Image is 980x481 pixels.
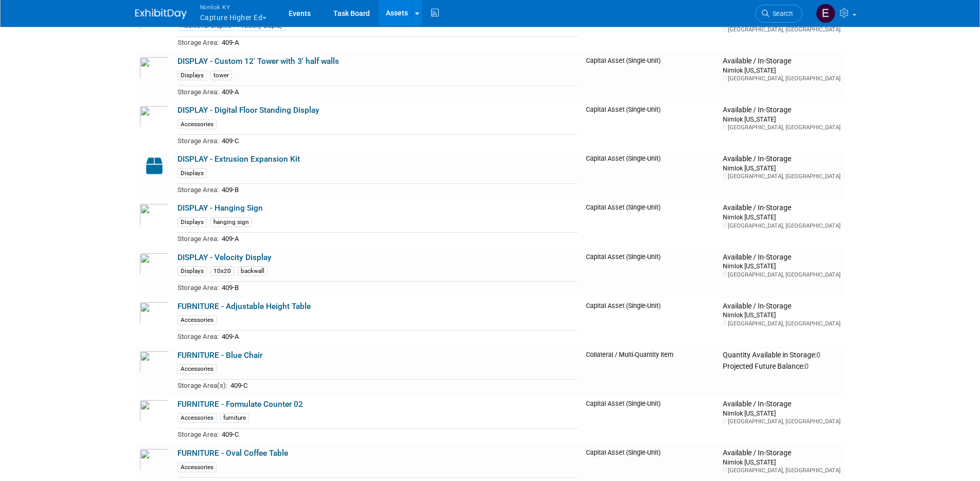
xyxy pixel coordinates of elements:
div: Available / In-Storage [723,253,841,262]
div: [GEOGRAPHIC_DATA], [GEOGRAPHIC_DATA] [723,418,841,425]
div: [GEOGRAPHIC_DATA], [GEOGRAPHIC_DATA] [723,26,841,33]
div: Available / In-Storage [723,302,841,311]
td: 409-A [219,37,578,48]
td: 409-A [219,232,578,244]
span: Storage Area: [177,333,219,340]
a: FURNITURE - Adjustable Height Table [177,302,311,311]
div: Nimlok [US_STATE] [723,458,841,467]
img: Capital-Asset-Icon-2.png [139,154,169,177]
a: FURNITURE - Blue Chair [177,351,262,360]
span: 0 [816,351,821,359]
div: Accessories [177,119,217,129]
div: [GEOGRAPHIC_DATA], [GEOGRAPHIC_DATA] [723,124,841,131]
span: 0 [805,362,809,370]
td: Capital Asset (Single-Unit) [582,298,719,347]
span: Storage Area: [177,431,219,438]
td: Capital Asset (Single-Unit) [582,101,719,150]
div: Displays [177,266,207,276]
td: 409-C [219,428,578,440]
div: Displays [177,217,207,227]
td: 409-B [219,282,578,294]
div: [GEOGRAPHIC_DATA], [GEOGRAPHIC_DATA] [723,320,841,328]
td: 409-A [219,85,578,97]
span: Storage Area: [177,88,219,96]
div: Nimlok [US_STATE] [723,115,841,124]
td: Capital Asset (Single-Unit) [582,150,719,199]
div: Available / In-Storage [723,154,841,164]
div: Projected Future Balance: [723,360,841,371]
div: furniture [220,413,249,423]
div: [GEOGRAPHIC_DATA], [GEOGRAPHIC_DATA] [723,222,841,230]
div: Nimlok [US_STATE] [723,213,841,221]
td: Capital Asset (Single-Unit) [582,53,719,101]
a: DISPLAY - Custom 12' Tower with 3' half walls [177,57,339,66]
td: 409-C [227,380,578,391]
td: 409-C [219,134,578,146]
span: Storage Area: [177,235,219,243]
span: Storage Area: [177,39,219,46]
td: Capital Asset (Single-Unit) [582,249,719,298]
span: Search [769,10,793,18]
div: Nimlok [US_STATE] [723,311,841,319]
a: FURNITURE - Formulate Counter 02 [177,400,303,409]
td: Capital Asset (Single-Unit) [582,199,719,248]
div: [GEOGRAPHIC_DATA], [GEOGRAPHIC_DATA] [723,75,841,82]
div: 10x20 [210,266,234,276]
span: Storage Area: [177,186,219,194]
div: Available / In-Storage [723,400,841,409]
div: tower [210,71,232,80]
div: Available / In-Storage [723,449,841,458]
div: Accessories [177,364,217,374]
td: Capital Asset (Single-Unit) [582,396,719,444]
div: Nimlok [US_STATE] [723,66,841,75]
a: Search [755,5,803,23]
td: 409-B [219,183,578,195]
div: Nimlok [US_STATE] [723,409,841,418]
a: DISPLAY - Extrusion Expansion Kit [177,154,300,164]
span: Storage Area: [177,137,219,145]
a: DISPLAY - Digital Floor Standing Display [177,106,319,115]
img: Elizabeth Griffin [816,4,835,23]
div: hanging sign [210,217,252,227]
span: Storage Area: [177,284,219,291]
div: Displays [177,168,207,178]
div: Nimlok [US_STATE] [723,164,841,173]
img: ExhibitDay [135,9,187,19]
span: Storage Area(s): [177,382,227,389]
td: Capital Asset (Single-Unit) [582,4,719,53]
div: Nimlok [US_STATE] [723,262,841,270]
div: Available / In-Storage [723,203,841,213]
div: Accessories [177,315,217,325]
div: Quantity Available in Storage: [723,351,841,360]
div: [GEOGRAPHIC_DATA], [GEOGRAPHIC_DATA] [723,467,841,474]
td: 409-A [219,331,578,342]
div: Accessories [177,462,217,472]
div: Accessories [177,413,217,423]
div: backwall [238,266,268,276]
div: Available / In-Storage [723,57,841,66]
a: FURNITURE - Oval Coffee Table [177,449,288,458]
div: Displays [177,71,207,80]
a: DISPLAY - Hanging Sign [177,203,263,213]
div: Available / In-Storage [723,106,841,115]
div: [GEOGRAPHIC_DATA], [GEOGRAPHIC_DATA] [723,271,841,279]
a: DISPLAY - Velocity Display [177,253,272,262]
div: [GEOGRAPHIC_DATA], [GEOGRAPHIC_DATA] [723,173,841,180]
td: Collateral / Multi-Quantity Item [582,347,719,396]
span: Nimlok KY [200,2,267,12]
